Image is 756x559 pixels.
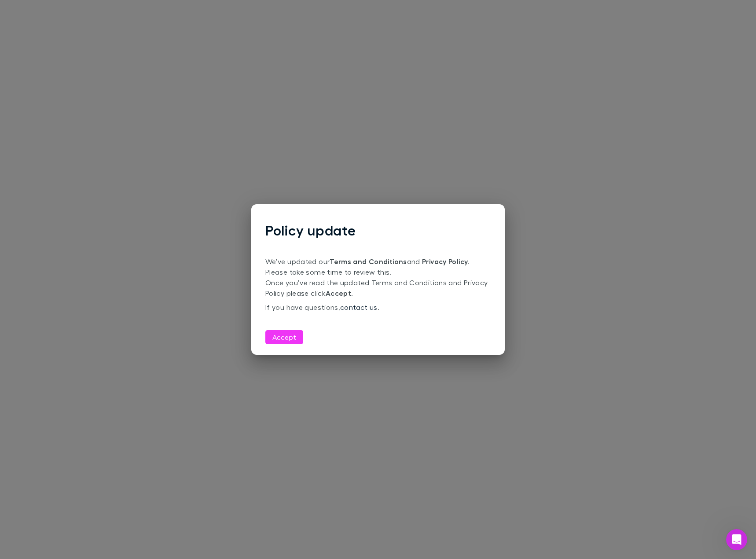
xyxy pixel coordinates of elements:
p: We’ve updated our and . Please take some time to review this. [265,256,491,277]
a: Privacy Policy [422,257,468,266]
button: Accept [265,330,303,344]
a: Terms and Conditions [330,257,407,266]
h1: Policy update [265,222,491,239]
iframe: Intercom live chat [726,529,747,550]
strong: Accept [326,289,351,298]
p: Once you’ve read the updated Terms and Conditions and Privacy Policy please click . [265,277,491,298]
p: If you have questions, . [265,302,491,313]
a: contact us [340,303,378,311]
